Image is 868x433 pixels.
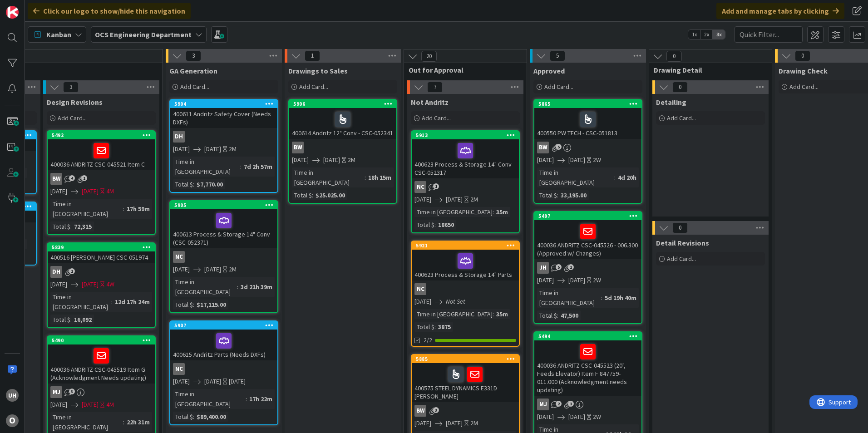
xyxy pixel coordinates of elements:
div: 5905 [170,201,277,209]
div: Time in [GEOGRAPHIC_DATA] [173,157,240,177]
div: 4M [106,187,114,196]
div: 5907400615 Andritz Parts (Needs DXFs) [170,321,277,360]
div: Time in [GEOGRAPHIC_DATA] [50,412,123,432]
div: Total $ [50,315,70,325]
span: : [240,162,242,172]
span: 0 [672,222,688,233]
span: GA Generation [169,66,217,75]
div: 5885 [416,356,519,362]
span: : [70,315,72,325]
div: 5906400614 Andritz 12" Conv - CSC-052341 [289,100,396,139]
div: 400614 Andritz 12" Conv - CSC-052341 [289,108,396,139]
span: [DATE] [204,377,221,386]
div: 5885400575 STEEL DYNAMICS E331D [PERSON_NAME] [412,355,519,402]
img: Visit kanbanzone.com [6,6,19,19]
div: 400575 STEEL DYNAMICS E331D [PERSON_NAME] [412,363,519,402]
span: 0 [666,51,682,62]
span: 5 [556,144,562,150]
span: [DATE] [204,265,221,274]
div: 5904 [170,100,277,108]
div: 5839 [48,243,155,251]
div: 16,092 [72,315,94,325]
div: 2W [593,412,601,422]
div: 5921 [412,241,519,250]
div: uh [6,389,19,402]
div: 5907 [170,321,277,330]
div: 5904400611 Andritz Safety Cover (Needs DXFs) [170,100,277,128]
div: 400613 Process & Storage 14" Conv (CSC-052371) [170,209,277,248]
div: NC [414,181,426,193]
span: [DATE] [323,155,340,165]
span: : [193,300,194,310]
span: [DATE] [50,280,67,289]
span: [DATE] [173,144,190,154]
div: NC [170,363,277,375]
div: 5865 [534,100,641,108]
span: Add Card... [789,83,819,91]
span: [DATE] [568,155,585,165]
div: $89,400.00 [194,412,228,422]
span: Add Card... [58,114,87,122]
span: : [111,297,113,307]
span: 1x [688,30,700,39]
span: [DATE] [173,265,190,274]
div: [DATE] [229,377,246,386]
div: DH [170,131,277,143]
div: Total $ [292,190,312,200]
span: : [123,204,124,214]
a: 5492400036 ANDRITZ CSC-045521 Item CBW[DATE][DATE]4MTime in [GEOGRAPHIC_DATA]:17h 59mTotal $:72,315 [47,130,156,235]
div: 35m [494,309,510,319]
span: : [246,394,247,404]
b: OCS Engineering Department [95,30,192,39]
div: 33,195.00 [558,190,589,200]
div: 400036 ANDRITZ CSC-045521 Item C [48,139,155,170]
div: 47,500 [558,310,581,320]
span: : [193,179,194,189]
span: Approved [533,66,565,75]
div: 400516 [PERSON_NAME] CSC-051974 [48,251,155,263]
a: 5907400615 Andritz Parts (Needs DXFs)NC[DATE][DATE][DATE]Time in [GEOGRAPHIC_DATA]:17h 22mTotal $... [169,320,278,425]
div: 5905400613 Process & Storage 14" Conv (CSC-052371) [170,201,277,248]
span: [DATE] [82,187,99,196]
div: Time in [GEOGRAPHIC_DATA] [50,292,111,312]
div: 18h 15m [366,172,394,182]
div: 400611 Andritz Safety Cover (Needs DXFs) [170,108,277,128]
span: [DATE] [204,144,221,154]
span: : [237,282,238,292]
span: [DATE] [50,187,67,196]
div: Time in [GEOGRAPHIC_DATA] [414,207,493,217]
a: 5497400036 ANDRITZ CSC-045526 - 006.300 (Approved w/ Changes)JH[DATE][DATE]2WTime in [GEOGRAPHIC_... [533,211,642,324]
div: 400550 PW TECH - CSC-051813 [534,108,641,139]
div: Add and manage tabs by clicking [716,3,844,19]
div: NC [412,181,519,193]
span: [DATE] [568,276,585,285]
div: Total $ [50,221,70,231]
span: Drawing Detail [654,65,760,74]
div: 5497 [538,213,641,219]
div: 5494 [538,333,641,340]
span: [DATE] [82,400,99,409]
div: 2W [593,155,601,165]
div: 5492 [48,131,155,139]
div: Total $ [173,412,193,422]
div: 18650 [436,220,456,230]
span: 1 [305,50,320,61]
span: Kanban [46,29,71,40]
div: Total $ [537,310,557,320]
div: 5492 [52,132,155,138]
span: 3 [186,50,201,61]
div: 5921 [416,242,519,249]
div: 400623 Process & Storage 14" Parts [412,250,519,280]
span: [DATE] [537,155,554,165]
span: : [557,190,558,200]
span: Support [19,1,41,12]
a: 5921400623 Process & Storage 14" PartsNC[DATE]Not SetTime in [GEOGRAPHIC_DATA]:35mTotal $:38752/2 [411,241,520,347]
span: [DATE] [537,276,554,285]
div: Time in [GEOGRAPHIC_DATA] [537,167,614,187]
span: 0 [795,50,810,61]
div: $25.025.00 [313,190,347,200]
input: Quick Filter... [735,26,803,43]
span: 1 [81,175,87,181]
span: 2 [556,401,562,407]
div: BW [412,405,519,417]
